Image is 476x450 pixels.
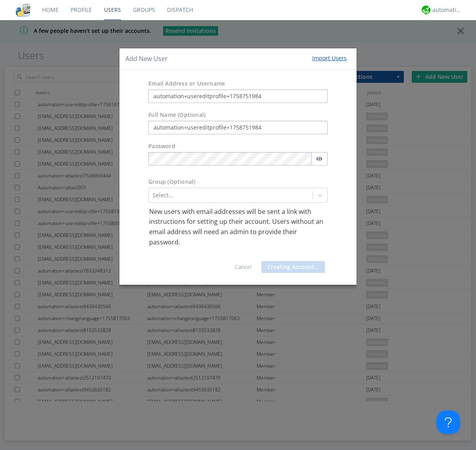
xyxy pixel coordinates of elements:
[312,54,347,62] div: Import Users
[16,3,30,17] img: cddb5a64eb264b2086981ab96f4c1ba7
[432,6,462,14] div: automation+atlas
[148,142,175,150] label: Password
[148,178,195,186] label: Group (Optional)
[148,90,328,103] input: e.g. email@address.com, Housekeeping1
[148,80,225,88] label: Email Address or Username
[261,261,325,273] button: Creating Account...
[125,54,168,63] h4: Add New User
[148,111,205,119] label: Full Name (Optional)
[148,121,328,134] input: Julie Appleseed
[422,6,430,14] img: d2d01cd9b4174d08988066c6d424eccd
[235,263,251,271] a: Cancel
[149,207,327,247] p: New users with email addresses will be sent a link with instructions for setting up their account...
